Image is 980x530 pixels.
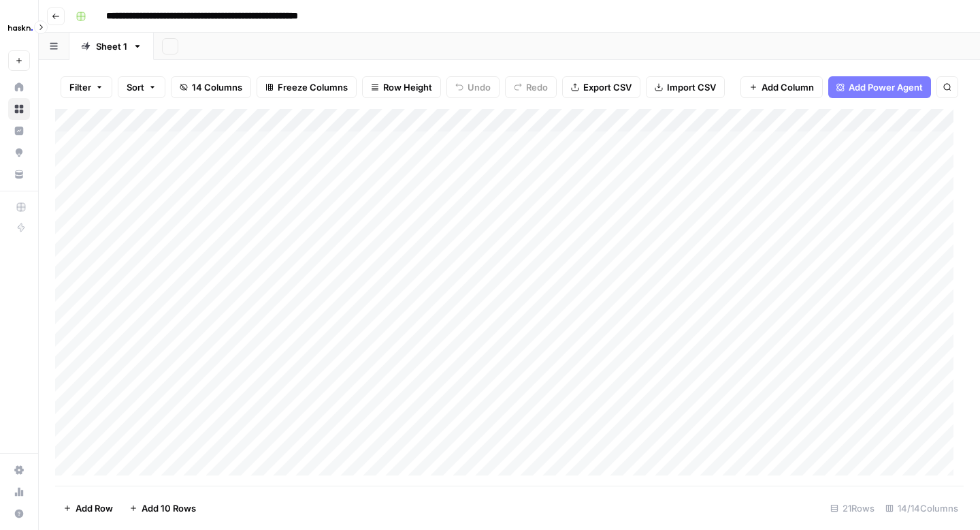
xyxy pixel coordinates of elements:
div: Sheet 1 [96,40,127,53]
button: Undo [446,76,500,98]
a: Opportunities [8,142,30,163]
span: Row Height [383,80,432,94]
a: Sheet 1 [69,33,154,60]
a: Your Data [8,163,30,185]
span: Redo [526,80,548,94]
a: Usage [8,481,30,503]
div: 21 Rows [825,497,880,519]
span: Add Column [762,80,814,94]
button: Add Power Agent [828,76,931,98]
span: Filter [69,80,91,94]
span: Sort [127,80,144,94]
span: Undo [468,80,491,94]
button: Filter [61,76,112,98]
button: Sort [118,76,165,98]
span: Add Power Agent [849,80,923,94]
span: Freeze Columns [278,80,348,94]
a: Settings [8,459,30,481]
button: 14 Columns [171,76,251,98]
button: Export CSV [562,76,640,98]
img: Haskn Logo [8,16,33,40]
div: 14/14 Columns [880,497,964,519]
span: Export CSV [583,80,632,94]
span: 14 Columns [192,80,242,94]
span: Add Row [76,501,113,515]
button: Add 10 Rows [121,497,204,519]
button: Redo [505,76,557,98]
button: Add Row [55,497,121,519]
button: Freeze Columns [257,76,357,98]
a: Home [8,76,30,98]
button: Add Column [740,76,823,98]
button: Row Height [362,76,441,98]
button: Help + Support [8,503,30,525]
button: Workspace: Haskn [8,11,30,45]
a: Insights [8,120,30,142]
a: Browse [8,98,30,120]
button: Import CSV [646,76,725,98]
span: Import CSV [667,80,716,94]
span: Add 10 Rows [142,501,196,515]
